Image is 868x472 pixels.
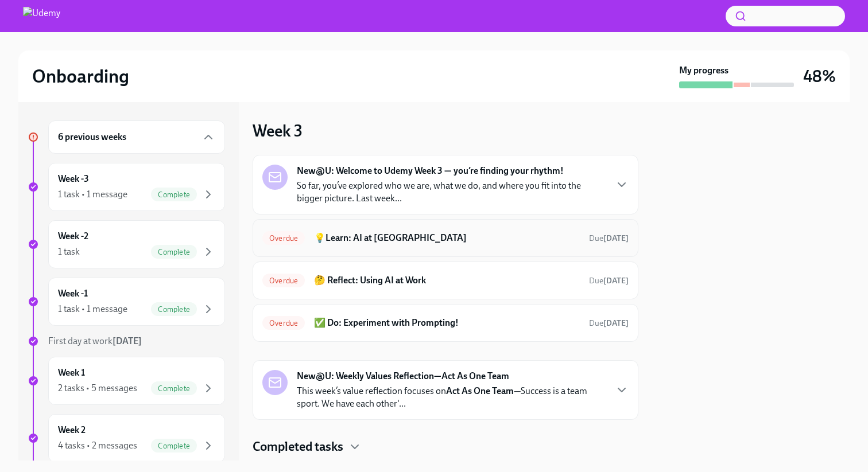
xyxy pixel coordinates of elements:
span: Overdue [262,234,305,243]
h6: Week -2 [58,230,88,243]
strong: [DATE] [113,336,142,346]
strong: My progress [679,64,728,77]
span: First day at work [48,336,142,346]
strong: [DATE] [603,318,629,328]
p: This week’s value reflection focuses on —Success is a team sport. We have each other'... [297,385,606,410]
div: 1 task • 1 message [58,188,127,201]
span: Due [589,276,629,286]
span: Complete [151,190,197,199]
div: 2 tasks • 5 messages [58,382,137,395]
div: Completed tasks [253,438,638,455]
span: Complete [151,248,197,256]
h2: Onboarding [32,65,129,88]
img: Udemy [23,7,60,25]
h3: 48% [803,66,836,87]
span: Complete [151,384,197,393]
a: First day at work[DATE] [28,335,225,348]
h6: ✅ Do: Experiment with Prompting! [314,317,580,329]
div: 4 tasks • 2 messages [58,439,137,452]
div: 1 task • 1 message [58,303,127,315]
span: Complete [151,442,197,450]
span: September 27th, 2025 12:00 [589,233,629,244]
a: Overdue🤔 Reflect: Using AI at WorkDue[DATE] [262,271,629,290]
a: Overdue💡Learn: AI at [GEOGRAPHIC_DATA]Due[DATE] [262,229,629,247]
p: So far, you’ve explored who we are, what we do, and where you fit into the bigger picture. Last w... [297,180,606,205]
div: 6 previous weeks [48,120,225,154]
a: Week -11 task • 1 messageComplete [28,278,225,326]
strong: New@U: Weekly Values Reflection—Act As One Team [297,370,509,383]
h3: Week 3 [253,120,303,141]
h6: 🤔 Reflect: Using AI at Work [314,274,580,287]
h6: 💡Learn: AI at [GEOGRAPHIC_DATA] [314,232,580,244]
a: Week -21 taskComplete [28,220,225,268]
strong: Act As One Team [446,385,514,396]
a: Week -31 task • 1 messageComplete [28,163,225,211]
span: Due [589,318,629,328]
a: Week 24 tasks • 2 messagesComplete [28,414,225,462]
div: 1 task [58,245,80,258]
h6: Week 2 [58,424,86,436]
strong: New@U: Welcome to Udemy Week 3 — you’re finding your rhythm! [297,165,564,177]
h6: Week 1 [58,366,85,379]
strong: [DATE] [603,276,629,286]
a: Overdue✅ Do: Experiment with Prompting!Due[DATE] [262,314,629,332]
h6: 6 previous weeks [58,131,126,143]
h6: Week -1 [58,287,88,300]
span: Complete [151,305,197,314]
h6: Week -3 [58,173,89,185]
h4: Completed tasks [253,438,343,455]
span: Overdue [262,276,305,285]
span: Due [589,233,629,243]
a: Week 12 tasks • 5 messagesComplete [28,357,225,405]
strong: [DATE] [603,233,629,243]
span: September 27th, 2025 12:00 [589,318,629,329]
span: Overdue [262,319,305,327]
span: September 27th, 2025 12:00 [589,275,629,286]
